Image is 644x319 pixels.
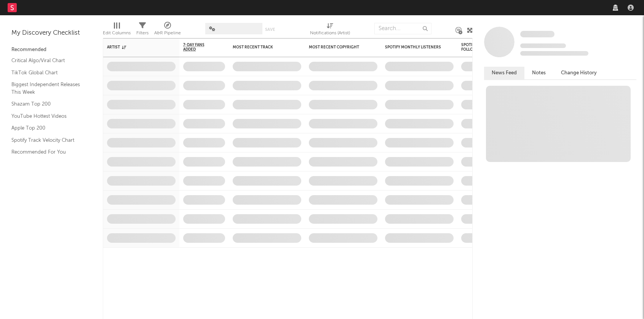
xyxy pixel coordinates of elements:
div: A&R Pipeline [154,29,181,38]
button: Change History [553,67,604,79]
input: Search... [374,23,431,34]
div: Artist [107,45,164,50]
span: 0 fans last week [520,51,588,56]
button: News Feed [484,67,524,79]
div: Filters [136,19,149,41]
div: Recommended [11,45,91,55]
div: Filters [136,29,149,38]
div: My Discovery Checklist [11,29,91,38]
a: TikTok Global Chart [11,69,84,77]
a: TikTok Videos Assistant / Last 7 Days - Top [11,160,84,176]
div: Spotify Monthly Listeners [385,45,442,50]
span: 7-Day Fans Added [183,43,214,52]
div: A&R Pipeline [154,19,181,41]
a: Shazam Top 200 [11,100,84,108]
a: Some Artist [520,30,555,38]
a: Spotify Track Velocity Chart [11,136,84,144]
div: Most Recent Track [233,45,290,50]
a: YouTube Hottest Videos [11,112,84,120]
a: Apple Top 200 [11,124,84,132]
div: Notifications (Artist) [310,29,350,38]
a: Recommended For You [11,148,84,156]
div: Edit Columns [103,19,131,41]
div: Notifications (Artist) [310,19,350,41]
div: Edit Columns [103,29,131,38]
a: Critical Algo/Viral Chart [11,56,84,65]
button: Notes [524,67,553,79]
span: Tracking Since: [DATE] [520,43,566,48]
div: Spotify Followers [461,43,488,52]
a: Biggest Independent Releases This Week [11,80,84,96]
button: Save [265,27,275,32]
div: Most Recent Copyright [309,45,366,50]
